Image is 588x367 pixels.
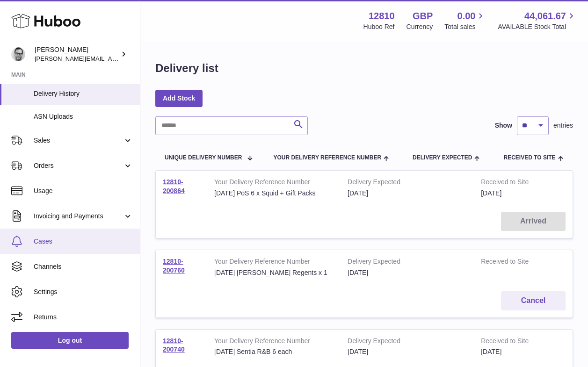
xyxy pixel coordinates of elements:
[24,24,103,32] div: Domain: [DOMAIN_NAME]
[524,10,566,22] span: 44,061.67
[481,189,501,197] span: [DATE]
[34,112,133,121] span: ASN Uploads
[34,288,133,296] span: Settings
[163,337,185,353] a: 12810-200740
[25,59,33,66] img: tab_domain_overview_orange.svg
[214,337,334,348] strong: Your Delivery Reference Number
[155,61,218,76] h1: Delivery list
[26,15,46,22] div: v 4.0.25
[214,178,334,189] strong: Your Delivery Reference Number
[503,155,555,161] span: Received to Site
[407,22,433,31] div: Currency
[481,257,542,268] strong: Received to Site
[11,47,25,61] img: alex@digidistiller.com
[481,348,501,355] span: [DATE]
[34,187,133,195] span: Usage
[481,337,542,348] strong: Received to Site
[348,337,467,348] strong: Delivery Expected
[413,155,472,161] span: Delivery Expected
[481,178,542,189] strong: Received to Site
[34,237,133,246] span: Cases
[15,24,22,32] img: website_grey.svg
[15,15,22,22] img: logo_orange.svg
[165,155,242,161] span: Unique Delivery Number
[214,257,334,268] strong: Your Delivery Reference Number
[348,178,467,189] strong: Delivery Expected
[34,89,133,98] span: Delivery History
[273,155,381,161] span: Your Delivery Reference Number
[553,121,573,130] span: entries
[214,347,334,356] div: [DATE] Sentia R&B 6 each
[444,10,486,31] a: 0.00 Total sales
[214,268,334,277] div: [DATE] [PERSON_NAME] Regents x 1
[35,55,188,62] span: [PERSON_NAME][EMAIL_ADDRESS][DOMAIN_NAME]
[348,268,467,277] div: [DATE]
[348,189,467,198] div: [DATE]
[36,60,84,66] div: Domain Overview
[214,189,334,198] div: [DATE] PoS 6 x Squid + Gift Packs
[498,10,577,31] a: 44,061.67 AVAILABLE Stock Total
[163,258,185,274] a: 12810-200760
[457,10,476,22] span: 0.00
[444,22,486,31] span: Total sales
[413,10,433,22] strong: GBP
[363,22,395,31] div: Huboo Ref
[163,178,185,194] a: 12810-200864
[93,59,101,66] img: tab_keywords_by_traffic_grey.svg
[34,313,133,322] span: Returns
[35,45,119,63] div: [PERSON_NAME]
[155,90,203,107] a: Add Stock
[11,332,129,349] a: Log out
[34,262,133,271] span: Channels
[103,60,158,66] div: Keywords by Traffic
[348,257,467,268] strong: Delivery Expected
[501,291,566,310] button: Cancel
[34,136,123,145] span: Sales
[34,161,123,170] span: Orders
[34,212,123,221] span: Invoicing and Payments
[348,347,467,356] div: [DATE]
[498,22,577,31] span: AVAILABLE Stock Total
[369,10,395,22] strong: 12810
[495,121,512,130] label: Show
